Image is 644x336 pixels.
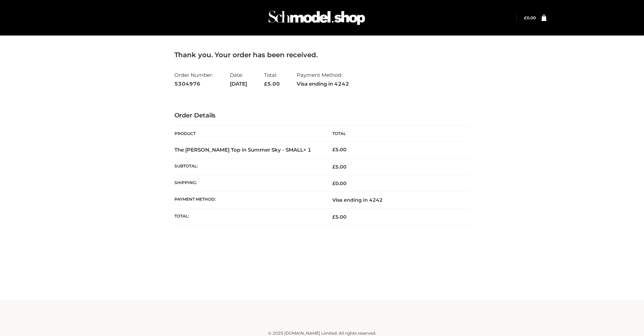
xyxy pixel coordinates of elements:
[230,80,247,88] strong: [DATE]
[264,81,280,87] span: 5.00
[174,192,322,208] th: Payment method:
[332,180,347,186] bdi: 0.00
[524,15,536,20] a: £0.00
[332,164,335,170] span: £
[174,147,311,153] strong: The [PERSON_NAME] Top in Summer Sky - SMALL
[332,180,335,186] span: £
[332,147,347,153] bdi: 5.00
[174,80,213,88] strong: 5304976
[174,69,213,90] li: Order Number:
[524,15,536,20] bdi: 0.00
[322,192,470,208] td: Visa ending in 4242
[297,80,349,88] strong: Visa ending in 4242
[303,147,311,153] strong: × 1
[174,208,322,225] th: Total:
[524,15,527,20] span: £
[297,69,349,90] li: Payment Method:
[332,147,335,153] span: £
[332,214,335,220] span: £
[174,175,322,192] th: Shipping:
[174,51,470,59] h3: Thank you. Your order has been received.
[264,81,267,87] span: £
[332,164,347,170] span: 5.00
[322,126,470,141] th: Total
[174,112,470,119] h3: Order Details
[174,158,322,175] th: Subtotal:
[266,4,367,31] img: Schmodel Admin 964
[332,214,347,220] span: 5.00
[174,126,322,141] th: Product
[230,69,247,90] li: Date:
[264,69,280,90] li: Total:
